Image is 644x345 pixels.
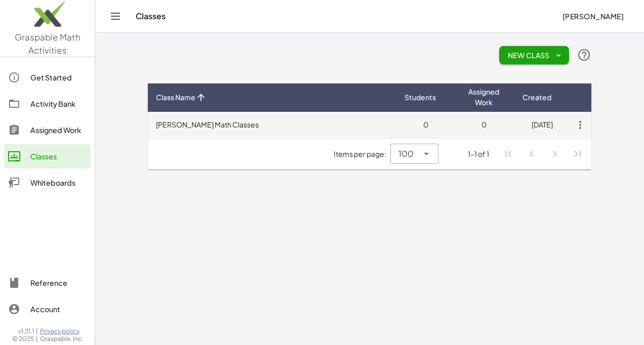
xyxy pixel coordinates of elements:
div: Whiteboards [30,177,87,189]
span: Assigned Work [463,87,505,108]
a: Reference [4,271,91,295]
td: [PERSON_NAME] Math Classes [148,112,396,138]
td: 0 [396,112,455,138]
button: New Class [499,46,569,64]
nav: Pagination Navigation [497,143,589,166]
span: | [36,335,38,343]
span: v1.31.1 [18,327,34,335]
a: Account [4,297,91,321]
span: © 2025 [12,335,34,343]
div: Get Started [30,71,87,83]
a: Get Started [4,65,91,90]
span: New Class [507,51,561,60]
span: Created [522,92,551,103]
div: 1-1 of 1 [468,149,489,159]
button: Toggle navigation [107,8,124,24]
div: Classes [30,150,87,162]
a: Privacy policy [40,327,83,335]
span: Students [405,92,436,103]
a: Whiteboards [4,170,91,195]
span: Class Name [156,92,195,103]
span: 100 [398,148,414,160]
span: Graspable Math Activities [15,31,80,56]
div: Account [30,303,87,315]
span: Items per page: [334,149,390,159]
div: Reference [30,277,87,289]
span: | [36,327,38,335]
span: Graspable, Inc. [40,335,83,343]
a: Assigned Work [4,118,91,142]
button: [PERSON_NAME] [554,7,632,25]
div: Assigned Work [30,124,87,136]
div: Activity Bank [30,98,87,110]
a: Classes [4,144,91,168]
a: Activity Bank [4,92,91,116]
span: [PERSON_NAME] [562,12,624,21]
td: [DATE] [513,112,571,138]
span: 0 [481,120,487,129]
